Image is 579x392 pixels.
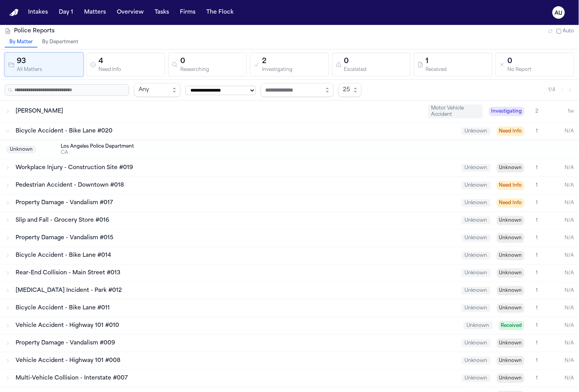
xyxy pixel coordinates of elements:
[549,200,574,206] div: N/A
[344,67,407,73] div: Escalated
[203,5,237,19] button: The Flock
[462,304,491,312] span: Unknown
[464,322,493,330] span: Unknown
[428,104,483,118] span: Motor Vehicle Accident
[250,53,329,76] button: 2Investigating
[536,166,538,170] span: 1 police report
[426,56,489,67] div: 1
[16,270,120,276] span: Rear-End Collision - Main Street #013
[180,56,243,67] div: 0
[5,37,37,48] button: By Matter
[508,56,571,67] div: 0
[497,163,524,173] span: Unknown
[344,56,407,67] div: 0
[16,128,113,134] span: Bicycle Accident - Bike Lane #020
[536,253,538,258] span: 1 police report
[549,270,574,276] div: N/A
[462,339,491,347] span: Unknown
[536,376,538,381] span: 1 police report
[462,217,491,224] span: Unknown
[497,216,524,225] span: Unknown
[462,252,491,260] span: Unknown
[462,287,491,295] span: Unknown
[536,183,538,188] span: 1 police report
[16,358,120,364] span: Vehicle Accident - Highway 101 #008
[549,108,574,115] div: 1w
[549,288,574,294] div: N/A
[536,288,538,293] span: 1 police report
[497,356,524,366] span: Unknown
[462,357,491,365] span: Unknown
[462,199,491,207] span: Unknown
[557,29,561,34] input: Auto
[81,5,109,19] button: Matters
[134,83,181,97] button: Investigation Status
[497,233,524,243] span: Unknown
[338,83,362,97] button: Items per page
[414,53,493,76] button: 1Received
[497,181,524,190] span: Need Info
[499,321,524,330] span: Received
[114,5,147,19] button: Overview
[536,201,538,205] span: 1 police report
[549,253,574,259] div: N/A
[16,235,113,241] span: Property Damage - Vandalism #015
[549,182,574,189] div: N/A
[462,374,491,382] span: Unknown
[549,375,574,381] div: N/A
[536,129,538,134] span: 1 police report
[547,28,554,34] button: Refresh (Cmd+R)
[262,67,325,73] div: Investigating
[536,358,538,363] span: 1 police report
[536,306,538,311] span: 1 police report
[496,53,574,76] button: 0No Report
[16,182,124,188] span: Pedestrian Accident - Downtown #018
[497,304,524,313] span: Unknown
[99,56,162,67] div: 4
[177,5,199,19] button: Firms
[426,67,489,73] div: Received
[343,85,351,95] div: 25
[5,53,83,76] button: 93All Matters
[549,235,574,241] div: N/A
[497,127,524,136] span: Need Info
[549,358,574,364] div: N/A
[16,253,111,258] span: Bicycle Accident - Bike Lane #014
[151,5,172,19] button: Tasks
[180,67,243,73] div: Researching
[489,107,524,116] span: Investigating
[536,109,539,114] span: 2 police reports
[17,67,80,73] div: All Matters
[497,286,524,295] span: Unknown
[332,53,411,76] button: 0Escalated
[61,143,531,150] div: Los Angeles Police Department
[25,5,51,19] a: Intakes
[497,251,524,260] span: Unknown
[549,340,574,346] div: N/A
[462,182,491,189] span: Unknown
[549,217,574,224] div: N/A
[549,323,574,329] div: N/A
[536,341,538,346] span: 1 police report
[6,146,36,153] span: Unknown
[16,217,109,223] span: Slip and Fall - Grocery Store #016
[536,236,538,240] span: 1 police report
[16,375,128,381] span: Multi-Vehicle Collision - Interstate #007
[61,150,531,156] div: CA
[536,323,538,328] span: 1 police report
[462,234,491,242] span: Unknown
[497,268,524,278] span: Unknown
[99,67,162,73] div: Need Info
[9,9,19,16] img: Finch Logo
[168,53,247,76] button: 0Researching
[497,198,524,208] span: Need Info
[16,340,115,346] span: Property Damage - Vandalism #009
[497,339,524,348] span: Unknown
[16,200,113,206] span: Property Damage - Vandalism #017
[16,305,110,311] span: Bicycle Accident - Bike Lane #011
